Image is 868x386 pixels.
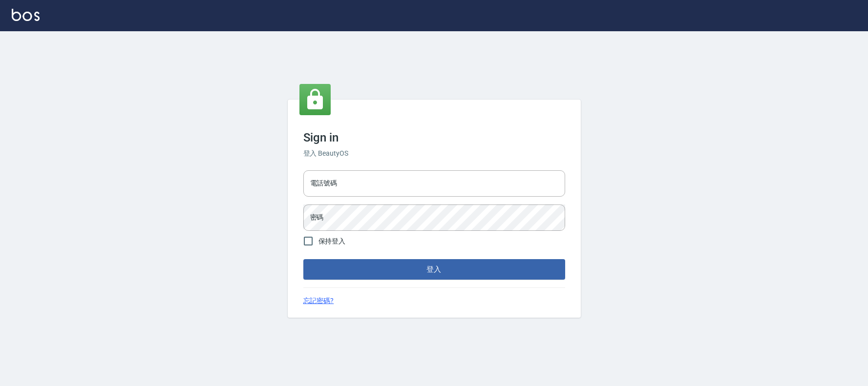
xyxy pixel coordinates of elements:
[318,236,346,246] span: 保持登入
[303,296,334,306] a: 忘記密碼?
[12,9,40,21] img: Logo
[303,148,565,159] h6: 登入 BeautyOS
[303,259,565,280] button: 登入
[303,131,565,144] h3: Sign in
